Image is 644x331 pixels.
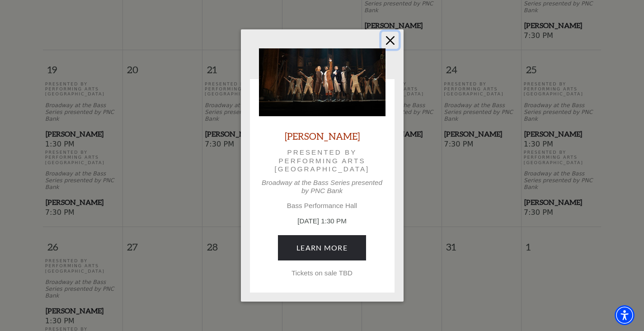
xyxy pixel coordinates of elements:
[259,48,385,116] img: Hamilton
[259,202,385,210] p: Bass Performance Hall
[381,32,399,49] button: Close
[259,216,385,227] p: [DATE] 1:30 PM
[615,305,635,325] div: Accessibility Menu
[285,130,360,142] a: [PERSON_NAME]
[259,269,385,277] p: Tickets on sale TBD
[272,148,373,173] p: Presented by Performing Arts [GEOGRAPHIC_DATA]
[259,179,385,195] p: Broadway at the Bass Series presented by PNC Bank
[278,235,366,260] a: July 25, 1:30 PM Learn More Tickets on sale TBD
